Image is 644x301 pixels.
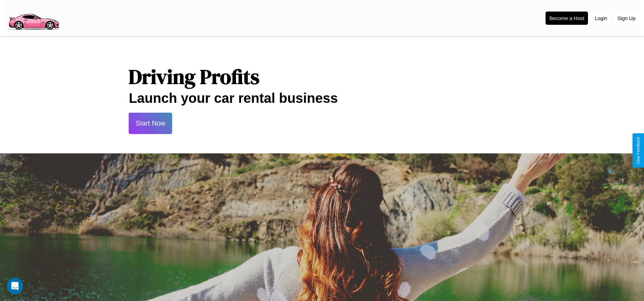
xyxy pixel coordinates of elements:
button: Start Now [129,113,172,134]
div: Give Feedback [636,137,641,164]
div: Open Intercom Messenger [7,278,23,294]
button: Become a Host [546,12,588,25]
h1: Driving Profits [129,63,515,91]
img: logo [5,3,62,32]
h2: Launch your car rental business [129,91,515,106]
button: Login [591,12,611,24]
button: Sign Up [614,12,639,24]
